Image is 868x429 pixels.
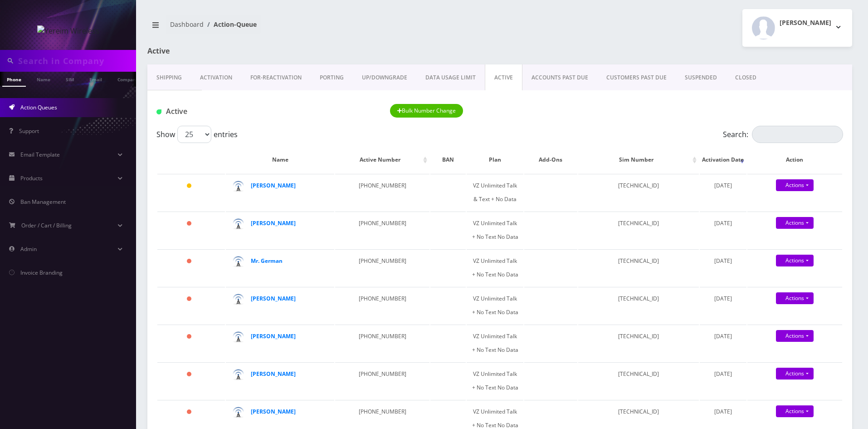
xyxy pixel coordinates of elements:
[18,52,134,69] input: Search in Company
[19,127,39,135] span: Support
[578,249,699,286] td: [TECHNICAL_ID]
[20,269,63,276] span: Invoice Branding
[714,408,732,415] span: [DATE]
[467,287,523,324] td: VZ Unlimited Talk + No Text No Data
[714,295,732,302] span: [DATE]
[311,64,353,91] a: PORTING
[776,292,814,304] a: Actions
[170,20,204,29] a: Dashboard
[524,147,577,173] th: Add-Ons
[390,104,463,118] button: Bulk Number Change
[776,405,814,417] a: Actions
[251,408,296,415] a: [PERSON_NAME]
[147,64,191,91] a: Shipping
[467,174,523,211] td: VZ Unlimited Talk & Text + No Data
[485,64,522,91] a: ACTIVE
[20,174,43,182] span: Products
[723,126,843,143] label: Search:
[2,72,26,87] a: Phone
[204,20,257,29] li: Action-Queue
[467,325,523,361] td: VZ Unlimited Talk + No Text No Data
[251,182,296,189] a: [PERSON_NAME]
[578,174,699,211] td: [TECHNICAL_ID]
[335,212,429,248] td: [PHONE_NUMBER]
[251,332,296,340] a: [PERSON_NAME]
[177,126,211,143] select: Showentries
[742,9,852,47] button: [PERSON_NAME]
[156,126,238,143] label: Show entries
[714,257,732,265] span: [DATE]
[335,147,429,173] th: Active Number: activate to sort column ascending
[251,219,296,227] a: [PERSON_NAME]
[467,212,523,248] td: VZ Unlimited Talk + No Text No Data
[747,147,842,173] th: Action
[578,287,699,324] td: [TECHNICAL_ID]
[335,325,429,361] td: [PHONE_NUMBER]
[776,179,814,191] a: Actions
[752,126,843,143] input: Search:
[776,330,814,342] a: Actions
[20,198,66,206] span: Ban Management
[226,147,334,173] th: Name
[156,109,161,114] img: Active
[578,147,699,173] th: Sim Number: activate to sort column ascending
[714,370,732,378] span: [DATE]
[578,325,699,361] td: [TECHNICAL_ID]
[251,295,296,302] a: [PERSON_NAME]
[61,72,78,86] a: SIM
[467,147,523,173] th: Plan
[113,72,143,86] a: Company
[578,212,699,248] td: [TECHNICAL_ID]
[597,64,676,91] a: CUSTOMERS PAST DUE
[251,257,283,265] a: Mr. German
[241,64,311,91] a: FOR-REActivation
[714,332,732,340] span: [DATE]
[714,219,732,227] span: [DATE]
[32,72,55,86] a: Name
[335,249,429,286] td: [PHONE_NUMBER]
[467,249,523,286] td: VZ Unlimited Talk + No Text No Data
[251,370,296,378] a: [PERSON_NAME]
[522,64,597,91] a: ACCOUNTS PAST DUE
[20,245,37,253] span: Admin
[467,362,523,399] td: VZ Unlimited Talk + No Text No Data
[147,47,373,55] h1: Active
[335,362,429,399] td: [PHONE_NUMBER]
[780,19,831,27] h2: [PERSON_NAME]
[156,107,376,116] h1: Active
[776,217,814,229] a: Actions
[37,25,99,36] img: Yereim Wireless
[578,362,699,399] td: [TECHNICAL_ID]
[776,368,814,380] a: Actions
[676,64,726,91] a: SUSPENDED
[700,147,746,173] th: Activation Date: activate to sort column ascending
[20,151,60,158] span: Email Template
[430,147,466,173] th: BAN
[85,72,107,86] a: Email
[416,64,485,91] a: DATA USAGE LIMIT
[21,222,72,229] span: Order / Cart / Billing
[191,64,241,91] a: Activation
[353,64,416,91] a: UP/DOWNGRADE
[714,182,732,189] span: [DATE]
[335,287,429,324] td: [PHONE_NUMBER]
[147,15,493,41] nav: breadcrumb
[726,64,766,91] a: CLOSED
[335,174,429,211] td: [PHONE_NUMBER]
[776,255,814,266] a: Actions
[20,104,57,111] span: Action Queues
